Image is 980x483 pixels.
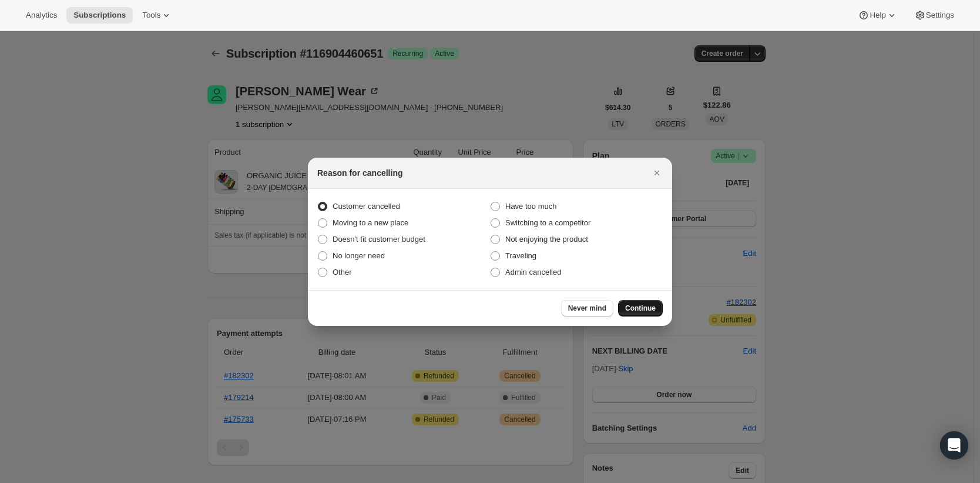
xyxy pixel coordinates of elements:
span: Doesn't fit customer budget [333,235,425,244]
span: Have too much [505,202,556,211]
span: Traveling [505,251,536,260]
span: Continue [625,304,656,313]
span: Not enjoying the product [505,235,588,244]
h2: Reason for cancelling [317,167,402,179]
button: Continue [618,300,663,317]
button: Close [649,165,665,181]
button: Help [851,7,904,24]
span: No longer need [333,251,385,260]
span: Moving to a new place [333,218,408,227]
span: Help [870,11,885,20]
span: Subscriptions [73,11,126,20]
span: Customer cancelled [333,202,400,211]
div: Open Intercom Messenger [940,431,968,459]
span: Admin cancelled [505,268,561,277]
span: Other [333,268,352,277]
button: Tools [135,7,179,24]
button: Settings [907,7,961,24]
span: Tools [142,11,160,20]
span: Switching to a competitor [505,218,590,227]
button: Analytics [19,7,64,24]
button: Subscriptions [66,7,133,24]
span: Settings [926,11,954,20]
span: Never mind [568,304,606,313]
button: Never mind [561,300,613,317]
span: Analytics [26,11,57,20]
